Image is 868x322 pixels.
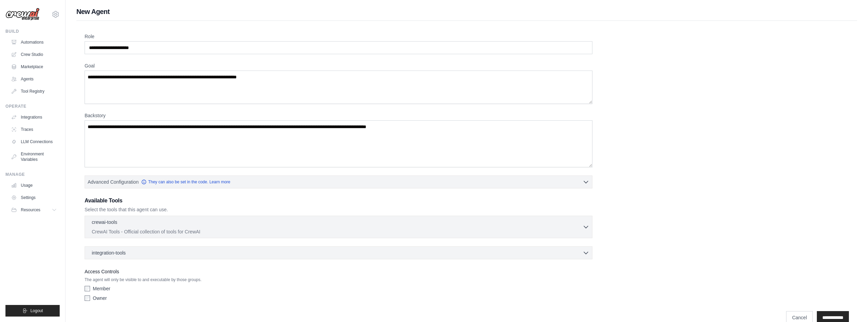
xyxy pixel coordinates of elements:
a: Marketplace [8,61,60,72]
img: Logo [5,8,40,21]
p: CrewAI Tools - Official collection of tools for CrewAI [92,228,583,235]
label: Access Controls [85,267,592,276]
button: Logout [5,305,60,317]
a: Integrations [8,112,60,123]
button: Resources [8,204,60,215]
span: Resources [21,207,40,213]
div: Build [5,29,60,34]
span: Logout [30,308,43,313]
a: Automations [8,37,60,48]
a: Usage [8,180,60,191]
label: Backstory [85,112,592,119]
a: Agents [8,74,60,85]
a: Settings [8,192,60,203]
button: Advanced Configuration They can also be set in the code. Learn more [85,176,592,188]
button: crewai-tools CrewAI Tools - Official collection of tools for CrewAI [88,219,589,235]
h1: New Agent [76,7,857,16]
p: Select the tools that this agent can use. [85,206,592,213]
a: Crew Studio [8,49,60,60]
a: Traces [8,124,60,135]
span: integration-tools [92,249,126,256]
h3: Available Tools [85,197,592,205]
button: integration-tools [88,249,589,256]
a: Tool Registry [8,86,60,97]
label: Owner [93,295,107,302]
a: LLM Connections [8,136,60,147]
label: Member [93,285,110,292]
a: Environment Variables [8,149,60,165]
label: Role [85,33,592,40]
span: Advanced Configuration [88,179,138,185]
div: Manage [5,172,60,177]
label: Goal [85,62,592,69]
div: Operate [5,104,60,109]
p: The agent will only be visible to and executable by those groups. [85,277,592,282]
a: They can also be set in the code. Learn more [141,179,230,185]
p: crewai-tools [92,219,117,226]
